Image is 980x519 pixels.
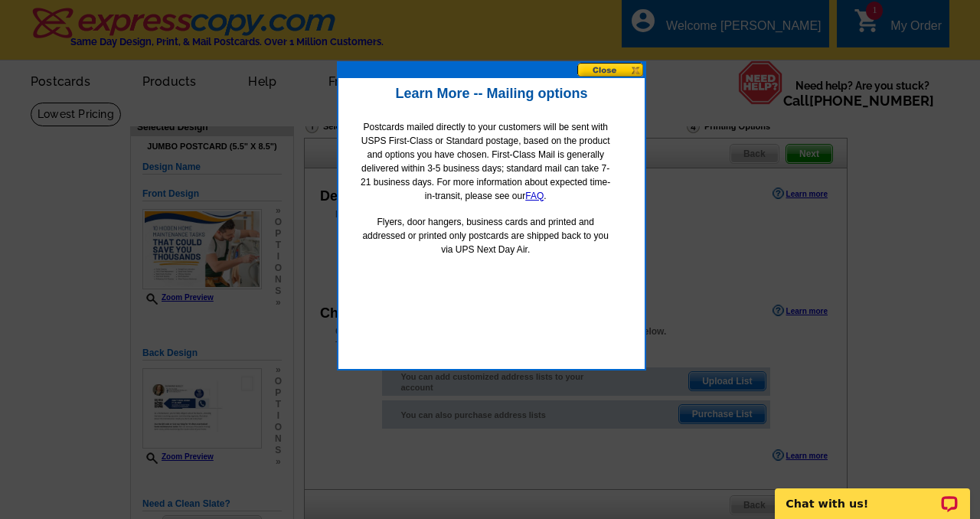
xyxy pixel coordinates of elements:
h2: Learn More -- Mailing options [346,86,637,103]
p: Flyers, door hangers, business cards and printed and addressed or printed only postcards are ship... [358,215,613,256]
iframe: LiveChat chat widget [765,471,980,519]
a: FAQ [525,191,544,201]
p: Postcards mailed directly to your customers will be sent with USPS First-Class or Standard postag... [358,120,613,203]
